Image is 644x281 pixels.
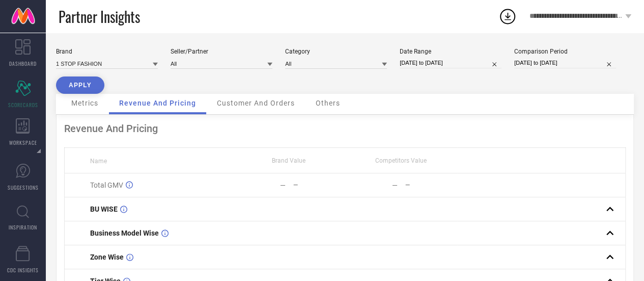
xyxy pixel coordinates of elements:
[280,181,286,189] div: —
[90,205,118,213] span: BU WISE
[8,184,39,191] span: SUGGESTIONS
[9,60,37,67] span: DASHBOARD
[400,58,501,68] input: Select date range
[272,157,305,164] span: Brand Value
[119,99,196,107] span: Revenue And Pricing
[9,139,37,146] span: WORKSPACE
[71,99,98,107] span: Metrics
[64,122,626,135] div: Revenue And Pricing
[400,48,501,55] div: Date Range
[171,48,272,55] div: Seller/Partner
[56,76,104,94] button: APPLY
[514,48,616,55] div: Comparison Period
[90,181,123,189] span: Total GMV
[9,223,37,231] span: INSPIRATION
[405,182,457,189] div: —
[514,58,616,68] input: Select comparison period
[217,99,295,107] span: Customer And Orders
[90,229,159,237] span: Business Model Wise
[7,266,39,274] span: CDC INSIGHTS
[498,7,517,25] div: Open download list
[293,182,345,189] div: —
[285,48,387,55] div: Category
[90,253,124,261] span: Zone Wise
[8,101,38,109] span: SCORECARDS
[375,157,427,164] span: Competitors Value
[392,181,398,189] div: —
[316,99,340,107] span: Others
[56,48,158,55] div: Brand
[90,158,107,165] span: Name
[59,6,140,27] span: Partner Insights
